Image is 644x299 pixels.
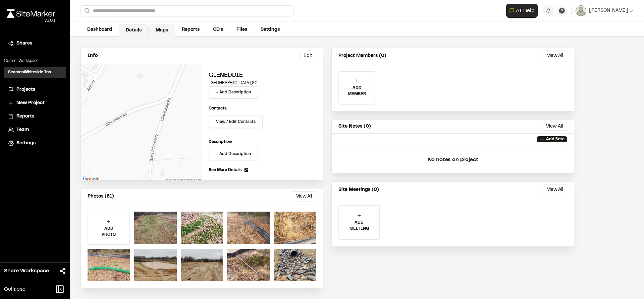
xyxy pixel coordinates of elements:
[209,105,227,111] p: Contacts:
[542,123,567,131] button: View All
[16,40,32,47] span: Shares
[589,7,628,14] span: [PERSON_NAME]
[209,116,263,128] button: View / Edit Contacts
[7,9,55,18] img: rebrand.png
[7,18,55,24] div: Oh geez...please don't...
[119,24,149,37] a: Details
[8,40,62,47] a: Shares
[16,86,35,93] span: Projects
[338,52,386,60] p: Project Members (0)
[338,123,371,130] p: Site Notes (0)
[230,23,254,36] a: Files
[16,99,45,107] span: New Project
[209,139,316,145] p: Description:
[209,86,258,99] button: + Add Description
[338,186,379,194] p: Site Meetings (0)
[149,24,175,37] a: Maps
[543,184,567,195] button: View All
[546,136,565,142] p: Add Note
[506,4,540,18] div: Open AI Assistant
[209,71,316,80] h2: Gleneddie
[175,23,206,36] a: Reports
[339,85,375,97] p: ADD MEMBER
[80,5,93,16] button: Search
[8,69,52,75] h3: SeamonWhiteside Inc.
[209,167,241,173] span: See More Details
[88,193,114,200] p: Photos (81)
[337,149,569,170] p: No notes on project
[209,148,258,160] button: + Add Description
[4,58,66,64] p: Current Workspace
[16,113,34,120] span: Reports
[16,126,29,134] span: Team
[88,52,98,60] p: Info
[543,51,567,61] button: View All
[576,5,633,16] button: [PERSON_NAME]
[8,99,62,107] a: New Project
[4,285,25,293] span: Collapse
[8,86,62,93] a: Projects
[4,267,49,275] span: Share Workspace
[8,140,62,147] a: Settings
[8,113,62,120] a: Reports
[292,191,316,202] button: View All
[576,5,586,16] img: User
[516,7,535,15] span: AI Help
[254,23,286,36] a: Settings
[8,126,62,134] a: Team
[299,51,316,61] button: Edit
[16,140,36,147] span: Settings
[88,226,129,238] p: ADD PHOTO
[339,220,379,232] p: ADD MEETING
[80,23,119,36] a: Dashboard
[506,4,538,18] button: Open AI Assistant
[206,23,230,36] a: CD's
[209,80,316,86] p: [GEOGRAPHIC_DATA] , SC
